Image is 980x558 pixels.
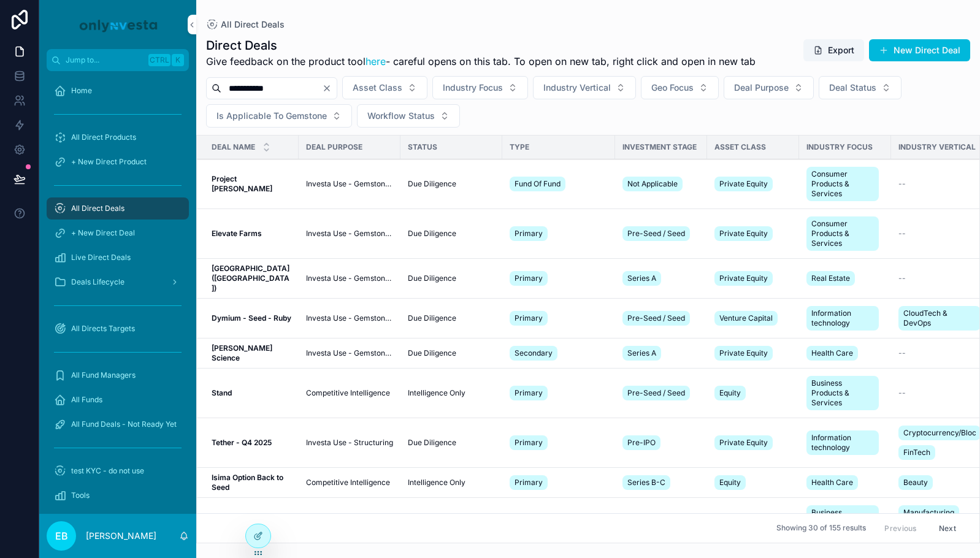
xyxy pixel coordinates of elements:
a: Isima Option Back to Seed [212,473,291,492]
button: Select Button [641,76,719,99]
span: Deal Purpose [734,82,789,94]
a: Pre-IPO [622,433,700,453]
a: Competitive Intelligence [306,388,393,398]
span: Manufacturing [903,508,954,518]
a: Investa Use - Gemstone Only [306,179,393,189]
span: Showing 30 of 155 results [776,524,866,533]
a: All Direct Deals [47,197,189,220]
a: Investa Use - Gemstone Only [306,229,393,239]
span: All Fund Managers [71,370,136,380]
a: All Direct Deals [206,18,285,31]
button: Clear [322,83,337,93]
strong: [GEOGRAPHIC_DATA] ([GEOGRAPHIC_DATA]) [212,264,291,292]
a: Information technology [806,304,884,333]
span: Private Equity [719,438,768,448]
a: Health Care [806,473,884,492]
span: Tools [71,491,90,500]
span: Primary [515,388,543,398]
button: Jump to...CtrlK [47,49,189,71]
a: Live Direct Deals [47,247,189,269]
span: EB [55,529,68,543]
a: Venture Capital [714,308,792,328]
a: Elevate Farms [212,229,291,239]
span: Business Products & Services [811,508,874,537]
strong: Project [PERSON_NAME] [212,174,272,193]
span: Jump to... [66,55,144,65]
span: test KYC - do not use [71,466,144,476]
span: Pre-Seed / Seed [627,388,685,398]
span: Asset Class [714,142,766,152]
a: Fund Of Fund [510,174,608,194]
a: Intelligence Only [408,388,495,398]
a: Pre-Seed / Seed [622,308,700,328]
span: Primary [515,438,543,448]
strong: Stand [212,388,232,397]
a: Tools [47,484,189,506]
a: Due Diligence [408,348,495,358]
span: + New Direct Product [71,157,147,167]
span: Industry Vertical [898,142,976,152]
a: All Fund Managers [47,364,189,386]
a: Primary [510,473,608,492]
span: Deal Name [212,142,255,152]
a: Primary [510,224,608,243]
span: Home [71,86,92,96]
span: CloudTech & DevOps [903,308,976,328]
strong: Flying Whales - Q4 2025 [212,513,281,532]
a: Equity [714,473,792,492]
span: Cryptocurrency/Blockchain [903,428,976,438]
a: Dymium - Seed - Ruby [212,313,291,323]
a: Pre-Seed / Seed [622,383,700,403]
span: Due Diligence [408,179,456,189]
button: Next [930,519,965,538]
span: Venture Capital [719,313,773,323]
span: Health Care [811,478,853,487]
span: Series B-C [627,478,665,487]
span: Competitive Intelligence [306,478,390,487]
a: Primary [510,513,608,532]
span: Equity [719,478,741,487]
span: Beauty [903,478,928,487]
a: Equity [714,383,792,403]
span: Private Equity [719,348,768,358]
a: All Directs Targets [47,318,189,340]
a: Investa Use - Gemstone Only [306,313,393,323]
a: All Direct Products [47,126,189,148]
span: Due Diligence [408,348,456,358]
a: Intelligence Only [408,478,495,487]
a: Consumer Products & Services [806,214,884,253]
a: Health Care [806,343,884,363]
button: Select Button [357,104,460,128]
a: [GEOGRAPHIC_DATA] ([GEOGRAPHIC_DATA]) [212,264,291,293]
span: Deals Lifecycle [71,277,124,287]
strong: Elevate Farms [212,229,262,238]
span: Workflow Status [367,110,435,122]
span: K [173,55,183,65]
span: Primary [515,229,543,239]
span: Industry Vertical [543,82,611,94]
a: Secondary [510,343,608,363]
a: + New Direct Deal [47,222,189,244]
span: FinTech [903,448,930,457]
a: Due Diligence [408,438,495,448]
strong: Tether - Q4 2025 [212,438,272,447]
span: Pre-Seed / Seed [627,229,685,239]
a: Due Diligence [408,273,495,283]
span: Pre-IPO [627,438,656,448]
a: Stand [212,388,291,398]
span: Pre-Seed / Seed [627,313,685,323]
a: Real Estate [806,269,884,288]
a: Business Products & Services [806,373,884,413]
a: All Fund Deals - Not Ready Yet [47,413,189,435]
span: Equity [719,388,741,398]
span: Due Diligence [408,229,456,239]
span: Private Equity [719,229,768,239]
span: Consumer Products & Services [811,219,874,248]
span: Due Diligence [408,438,456,448]
strong: [PERSON_NAME] Science [212,343,274,362]
a: Investa Use - Structuring [306,438,393,448]
button: Select Button [724,76,814,99]
span: All Fund Deals - Not Ready Yet [71,419,177,429]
